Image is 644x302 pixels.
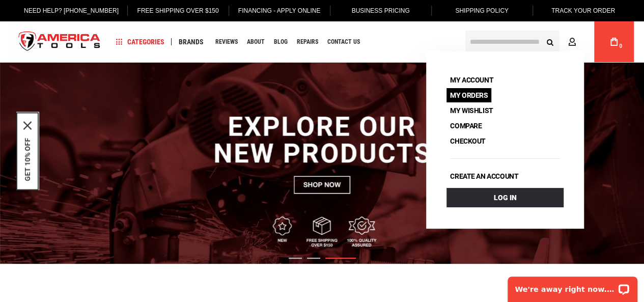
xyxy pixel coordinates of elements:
img: America Tools [10,23,109,61]
span: Contact Us [327,39,360,45]
a: Create an account [446,169,522,183]
button: GET 10% OFF [23,138,32,181]
a: 0 [604,21,624,62]
button: Close [23,121,32,129]
a: Checkout [446,134,489,148]
span: About [247,39,265,45]
a: store logo [10,23,109,61]
svg: close icon [23,121,32,129]
span: Repairs [297,39,318,45]
a: Compare [446,119,485,133]
span: Reviews [215,39,238,45]
a: My Wishlist [446,103,496,118]
a: My Account [446,73,497,87]
span: Blog [274,39,288,45]
span: Shipping Policy [455,7,509,14]
a: Categories [111,35,169,49]
a: Log In [446,188,564,207]
a: Blog [269,35,292,49]
a: Reviews [211,35,242,49]
button: Search [540,32,559,51]
a: Contact Us [323,35,365,49]
span: 0 [619,43,622,49]
a: My Orders [446,88,491,102]
a: Brands [174,35,208,49]
a: About [242,35,269,49]
a: Repairs [292,35,323,49]
iframe: LiveChat chat widget [501,270,644,302]
span: Categories [116,38,164,45]
span: Brands [179,38,204,45]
